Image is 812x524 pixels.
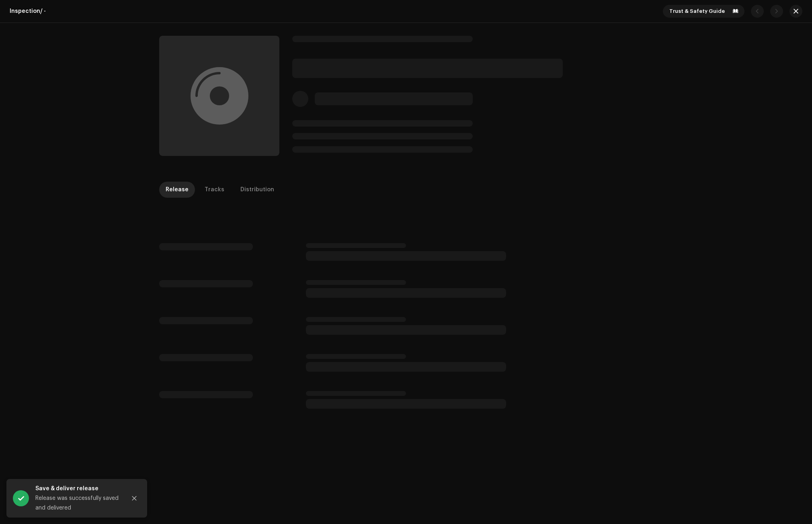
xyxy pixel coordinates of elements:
[205,182,224,198] div: Tracks
[35,484,120,493] div: Save & deliver release
[126,490,142,506] button: Close
[240,182,274,198] div: Distribution
[166,182,189,198] div: Release
[35,493,120,513] div: Release was successfully saved and delivered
